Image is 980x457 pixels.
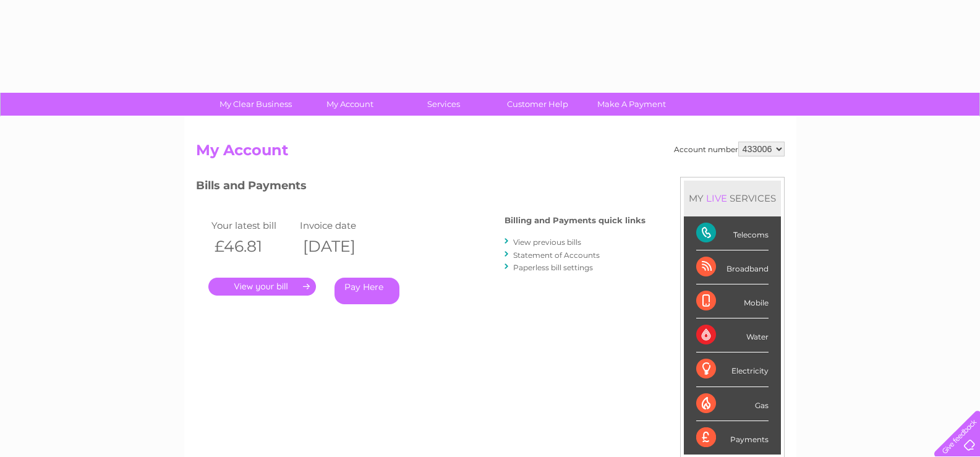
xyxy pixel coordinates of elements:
div: Electricity [696,352,769,387]
a: My Account [299,93,401,116]
div: Water [696,318,769,352]
a: View previous bills [513,237,581,247]
a: . [208,278,316,296]
h3: Bills and Payments [196,177,646,199]
h4: Billing and Payments quick links [505,216,646,225]
a: Customer Help [487,93,589,116]
a: Services [393,93,495,116]
a: My Clear Business [205,93,307,116]
a: Paperless bill settings [513,263,593,272]
td: Invoice date [297,217,386,234]
div: LIVE [704,192,730,204]
div: Telecoms [696,216,769,250]
th: £46.81 [208,234,297,259]
a: Make A Payment [581,93,683,116]
div: Broadband [696,250,769,284]
div: Payments [696,421,769,455]
a: Statement of Accounts [513,250,600,260]
div: Mobile [696,284,769,318]
th: [DATE] [297,234,386,259]
div: Gas [696,387,769,421]
td: Your latest bill [208,217,297,234]
div: Account number [674,142,785,156]
a: Pay Here [334,278,399,304]
h2: My Account [196,142,785,165]
div: MY SERVICES [684,181,781,216]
